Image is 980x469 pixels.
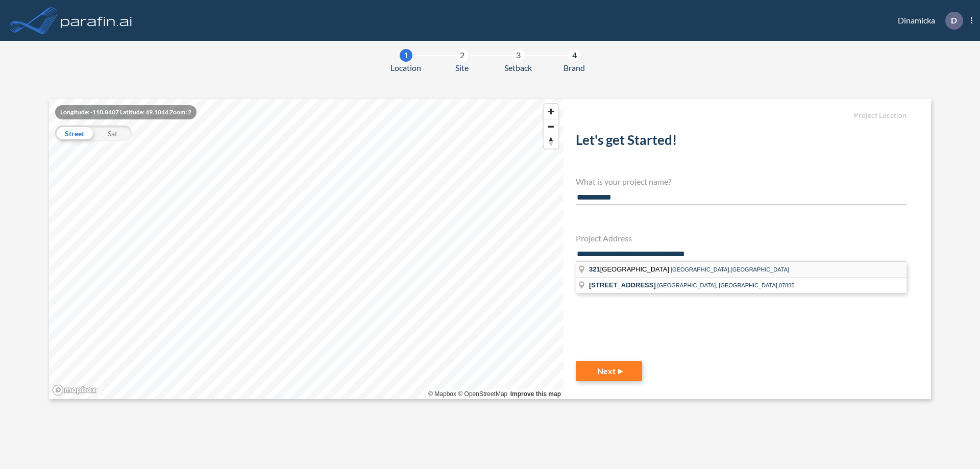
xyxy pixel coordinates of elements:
div: Dinamicka [883,12,972,30]
a: OpenStreetMap [458,390,507,398]
a: Mapbox [428,390,456,398]
div: Street [55,126,93,141]
span: [GEOGRAPHIC_DATA], [GEOGRAPHIC_DATA],07885 [657,282,795,288]
span: Brand [563,62,585,74]
a: Improve this map [510,390,561,398]
span: Location [390,62,421,74]
h4: What is your project name? [576,177,906,186]
h2: Let's get Started! [576,132,906,152]
p: D [951,16,957,25]
div: 2 [456,49,469,62]
h5: Project Location [576,111,906,120]
h4: Project Address [576,233,906,243]
button: Next [576,361,642,381]
span: [GEOGRAPHIC_DATA],[GEOGRAPHIC_DATA] [671,266,789,273]
div: 1 [400,49,412,62]
span: Setback [504,62,532,74]
button: Zoom in [544,104,558,119]
button: Zoom out [544,119,558,134]
canvas: Map [49,99,563,399]
div: Sat [93,126,132,141]
span: [GEOGRAPHIC_DATA] [589,265,671,273]
a: Mapbox homepage [52,384,97,396]
div: 3 [512,49,525,62]
span: [STREET_ADDRESS] [589,281,656,289]
button: Reset bearing to north [544,134,558,149]
span: Site [455,62,469,74]
div: Longitude: -110.8407 Latitude: 49.1044 Zoom: 2 [55,105,197,119]
div: 4 [568,49,581,62]
span: 321 [589,265,600,273]
img: logo [59,10,134,31]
